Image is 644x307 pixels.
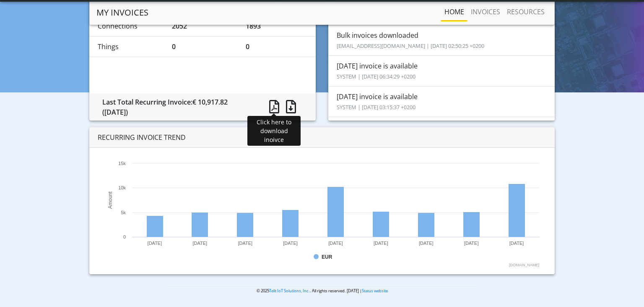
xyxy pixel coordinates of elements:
div: 0 [239,42,314,52]
text: 0 [123,234,126,239]
div: 2052 [166,21,240,31]
li: [DATE] invoice is available [328,86,555,117]
div: 0 [166,42,240,52]
text: Amount [107,191,113,209]
li: May invoice is available [328,117,555,148]
a: MY INVOICES [96,4,148,21]
text: 15k [118,161,126,166]
text: [DATE] [509,241,524,246]
div: Click here to download inoivce [247,116,301,146]
div: RECURRING INVOICE TREND [89,127,555,148]
div: Things [91,42,166,52]
text: 10k [118,185,126,190]
a: INVOICES [467,3,504,20]
a: Status website [362,288,388,294]
a: RESOURCES [504,3,548,20]
text: [DATE] [192,241,207,246]
text: [DATE] [283,241,298,246]
div: Connections [91,21,166,31]
small: SYSTEM | [DATE] 03:15:37 +0200 [337,103,415,111]
text: [DATE] [328,241,343,246]
div: ([DATE]) [102,107,249,117]
text: [DATE] [464,241,479,246]
text: [DOMAIN_NAME] [509,263,539,267]
small: SYSTEM | [DATE] 06:34:29 +0200 [337,73,415,80]
text: 5k [121,210,126,215]
text: [DATE] [419,241,434,246]
div: Last Total Recurring Invoice: [96,97,256,117]
span: € 10,917.82 [192,97,228,107]
text: [DATE] [374,241,388,246]
text: [DATE] [148,241,162,246]
p: © 2025 . All rights reserved. [DATE] | [167,288,477,294]
small: [EMAIL_ADDRESS][DOMAIN_NAME] | [DATE] 02:50:25 +0200 [337,42,484,50]
a: Home [441,3,467,20]
div: 1893 [239,21,314,31]
text: [DATE] [238,241,252,246]
text: EUR [322,254,332,260]
li: [DATE] invoice is available [328,55,555,87]
li: Bulk invoices downloaded [328,25,555,56]
a: Telit IoT Solutions, Inc. [269,288,310,294]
